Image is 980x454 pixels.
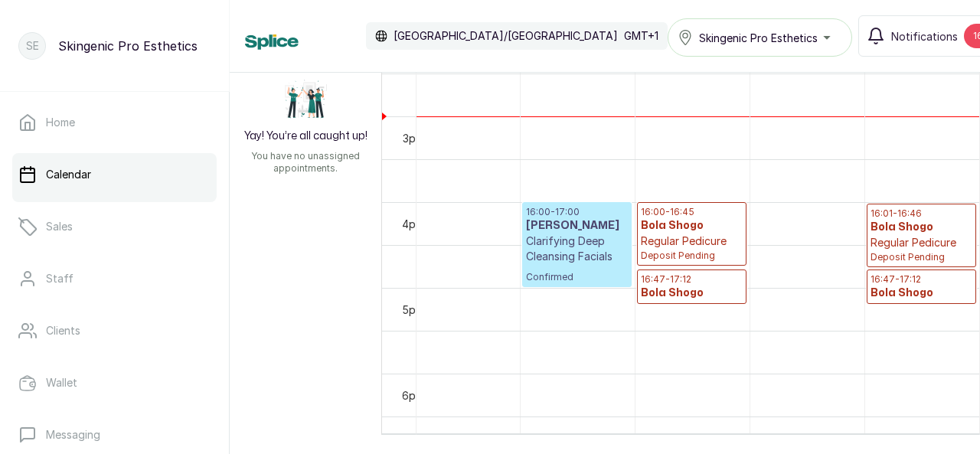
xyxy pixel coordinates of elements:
[58,37,198,55] p: Skingenic Pro Esthetics
[526,271,628,283] span: Confirmed
[46,115,75,130] p: Home
[399,387,427,403] div: 6pm
[46,167,91,182] p: Calendar
[891,28,958,44] span: Notifications
[400,130,427,146] div: 3pm
[641,206,743,218] p: 16:00 - 16:45
[12,153,217,196] a: Calendar
[871,286,973,301] h3: Bola Shogo
[871,235,973,250] p: Regular Pedicure
[46,375,77,390] p: Wallet
[526,234,628,264] p: Clarifying Deep Cleansing Facials
[624,28,658,44] p: GMT+1
[641,218,743,234] h3: Bola Shogo
[12,361,217,404] a: Wallet
[12,257,217,300] a: Staff
[641,286,743,301] h3: Bola Shogo
[526,206,628,218] p: 16:00 - 17:00
[871,273,973,286] p: 16:47 - 17:12
[46,427,100,443] p: Messaging
[399,302,427,318] div: 5pm
[244,129,367,144] h2: Yay! You’re all caught up!
[46,219,73,234] p: Sales
[26,38,39,54] p: SE
[12,101,217,144] a: Home
[871,251,973,263] span: Deposit Pending
[12,205,217,248] a: Sales
[46,271,73,286] p: Staff
[871,220,973,235] h3: Bola Shogo
[641,234,743,249] p: Regular Pedicure
[526,218,628,234] h3: [PERSON_NAME]
[699,30,818,46] span: Skingenic Pro Esthetics
[12,309,217,352] a: Clients
[399,216,427,232] div: 4pm
[871,207,973,220] p: 16:01 - 16:46
[641,250,743,262] span: Deposit Pending
[239,150,372,175] p: You have no unassigned appointments.
[668,18,852,57] button: Skingenic Pro Esthetics
[394,28,618,44] p: [GEOGRAPHIC_DATA]/[GEOGRAPHIC_DATA]
[641,273,743,286] p: 16:47 - 17:12
[46,323,80,338] p: Clients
